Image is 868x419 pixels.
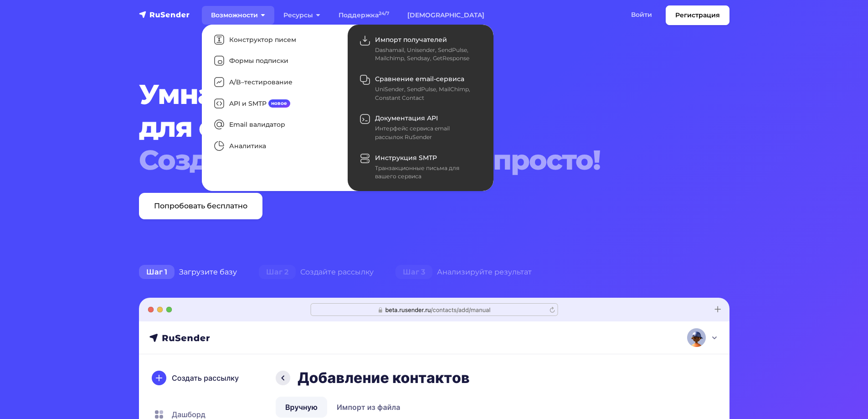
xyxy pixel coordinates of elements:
div: Dashamail, Unisender, SendPulse, Mailchimp, Sendsay, GetResponse [375,46,478,63]
a: Формы подписки [206,51,343,72]
span: новое [268,99,291,108]
a: Email валидатор [206,114,343,136]
a: Аналитика [206,135,343,157]
span: Шаг 1 [139,265,175,279]
a: A/B–тестирование [206,72,343,93]
div: Транзакционные письма для вашего сервиса [375,164,478,181]
span: Сравнение email-сервиса [375,75,464,83]
a: Возможности [202,6,274,25]
a: Документация API Интерфейс сервиса email рассылок RuSender [352,108,489,147]
sup: 24/7 [379,10,389,16]
h1: Умная система для email рассылок. [139,78,679,176]
div: UniSender, SendPulse, MailChimp, Constant Contact [375,85,478,102]
div: Интерфейс сервиса email рассылок RuSender [375,124,478,141]
div: Загрузите базу [128,263,248,281]
span: Импорт получателей [375,36,447,44]
span: Документация API [375,114,438,122]
a: Импорт получателей Dashamail, Unisender, SendPulse, Mailchimp, Sendsay, GetResponse [352,29,489,68]
a: Инструкция SMTP Транзакционные письма для вашего сервиса [352,147,489,186]
a: Попробовать бесплатно [139,193,262,219]
span: Инструкция SMTP [375,154,437,162]
div: Анализируйте результат [385,263,543,281]
a: [DEMOGRAPHIC_DATA] [398,6,493,25]
a: Ресурсы [274,6,329,25]
img: RuSender [139,10,190,19]
a: API и SMTPновое [206,93,343,114]
a: Регистрация [666,5,729,25]
div: Создайте рассылку [248,263,385,281]
a: Войти [622,5,661,24]
div: Создать рассылку — это просто! [139,144,679,176]
a: Сравнение email-сервиса UniSender, SendPulse, MailChimp, Constant Contact [352,68,489,108]
span: Шаг 2 [259,265,296,279]
a: Поддержка24/7 [329,6,398,25]
span: Шаг 3 [395,265,432,279]
a: Конструктор писем [206,29,343,51]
